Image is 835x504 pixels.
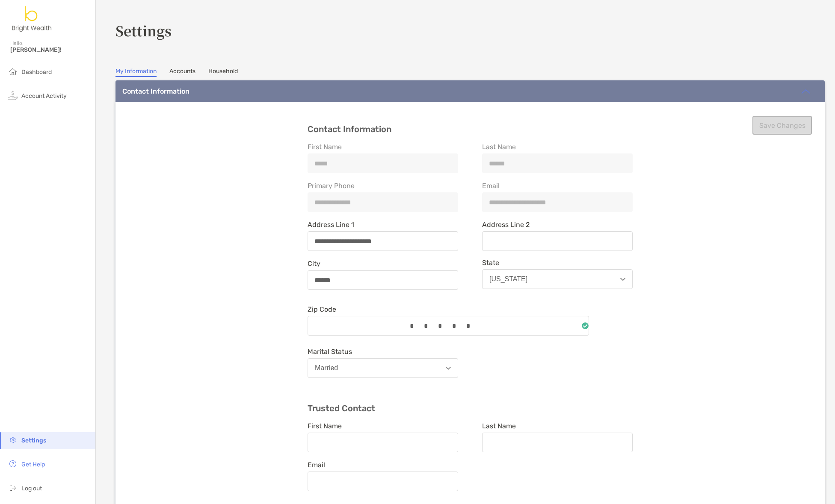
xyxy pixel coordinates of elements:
img: Open dropdown arrow [446,367,451,370]
span: First Name [308,422,458,430]
span: Zip Code [308,305,589,313]
img: input is ready icon [582,322,589,329]
a: Household [208,68,238,77]
h3: Settings [115,21,825,40]
h3: Trusted Contact [308,404,633,413]
span: Dashboard [21,68,52,76]
input: Address Line 1 [308,238,458,245]
span: Email [482,182,633,190]
input: Address Line 2 [483,238,632,245]
div: Married [315,364,338,372]
input: Last Name [483,160,632,167]
span: Address Line 1 [308,221,458,229]
img: get-help icon [8,459,18,469]
button: [US_STATE] [482,269,633,289]
span: Last Name [482,143,633,151]
div: [US_STATE] [489,275,527,283]
a: My Information [115,68,157,77]
img: household icon [8,66,18,77]
span: [PERSON_NAME]! [10,46,90,53]
a: Accounts [169,68,195,77]
span: Last Name [482,422,633,430]
input: City [308,277,458,284]
img: settings icon [8,435,18,445]
input: First Name [308,160,458,167]
span: State [482,259,633,267]
button: Married [308,358,458,378]
img: icon arrow [801,86,811,97]
input: Email [308,478,458,485]
span: Primary Phone [308,182,458,190]
input: Zip Codeinput is ready icon [308,322,582,330]
img: Open dropdown arrow [620,278,625,281]
img: Zoe Logo [10,3,54,34]
span: Get Help [21,461,45,468]
input: Primary Phone [308,199,458,206]
div: Contact Information [122,87,190,95]
span: Address Line 2 [482,221,633,229]
h3: Contact Information [308,124,633,134]
input: Last Name [483,439,632,446]
span: Settings [21,437,46,444]
span: City [308,259,458,268]
span: Email [308,461,458,469]
input: First Name [308,439,458,446]
span: Account Activity [21,92,67,100]
input: Email [483,199,632,206]
span: First Name [308,143,458,151]
img: activity icon [8,90,18,100]
span: Marital Status [308,348,458,356]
